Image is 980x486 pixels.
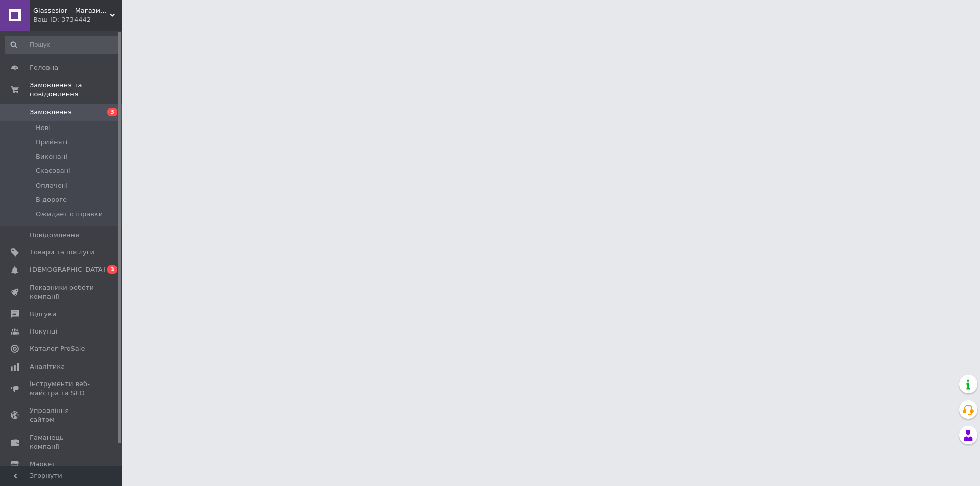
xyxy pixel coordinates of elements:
[30,81,122,99] span: Замовлення та повідомлення
[36,181,68,190] span: Оплачені
[30,283,94,301] span: Показники роботи компанії
[107,265,117,274] span: 3
[36,210,103,219] span: Ожидает отправки
[30,108,72,117] span: Замовлення
[30,362,65,371] span: Аналітика
[30,406,94,424] span: Управління сайтом
[30,310,56,319] span: Відгуки
[107,108,117,116] span: 3
[30,344,85,353] span: Каталог ProSale
[30,459,56,469] span: Маркет
[36,195,67,204] span: В дороге
[5,36,120,54] input: Пошук
[36,138,67,147] span: Прийняті
[36,123,51,133] span: Нові
[33,6,110,15] span: Glassesior – Магазин оптики
[36,166,70,175] span: Скасовані
[30,248,94,257] span: Товари та послуги
[30,379,94,398] span: Інструменти веб-майстра та SEO
[36,152,67,161] span: Виконані
[30,231,79,240] span: Повідомлення
[30,433,94,451] span: Гаманець компанії
[33,15,122,24] div: Ваш ID: 3734442
[30,327,57,336] span: Покупці
[30,265,105,274] span: [DEMOGRAPHIC_DATA]
[30,63,58,72] span: Головна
